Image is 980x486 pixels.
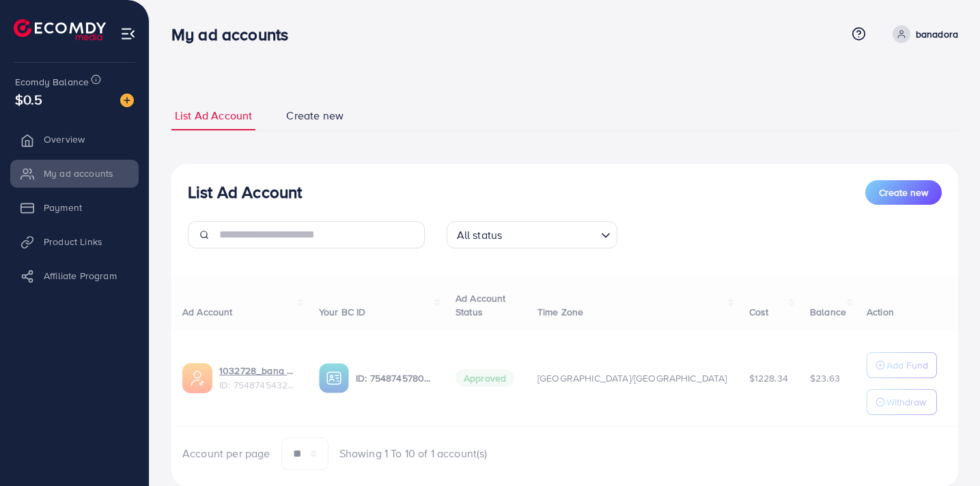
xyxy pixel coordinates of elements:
button: Create new [865,180,942,205]
p: banadora [916,26,958,42]
input: Search for option [506,223,595,245]
span: List Ad Account [175,108,252,124]
h3: My ad accounts [171,25,299,44]
span: Create new [286,108,344,124]
span: $0.5 [15,89,43,109]
span: All status [454,225,505,245]
div: Search for option [447,221,617,248]
span: Ecomdy Balance [15,75,89,89]
h3: List Ad Account [188,182,302,202]
span: Create new [879,186,928,199]
img: menu [120,26,136,42]
img: image [120,94,134,107]
img: logo [14,19,106,40]
a: banadora [887,25,958,43]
